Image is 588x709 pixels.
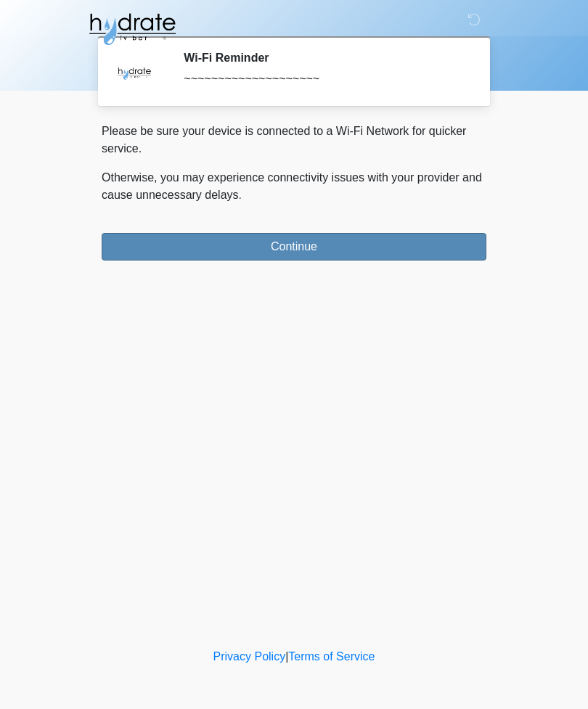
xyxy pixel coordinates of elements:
[285,650,288,663] a: |
[113,51,156,94] img: Agent Avatar
[102,123,486,157] p: Please be sure your device is connected to a Wi-Fi Network for quicker service.
[213,650,286,663] a: Privacy Policy
[102,233,486,261] button: Continue
[87,11,177,47] img: Hydrate IV Bar - Fort Collins Logo
[288,650,375,663] a: Terms of Service
[239,189,242,201] span: .
[184,70,465,88] div: ~~~~~~~~~~~~~~~~~~~~
[102,169,486,204] p: Otherwise, you may experience connectivity issues with your provider and cause unnecessary delays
